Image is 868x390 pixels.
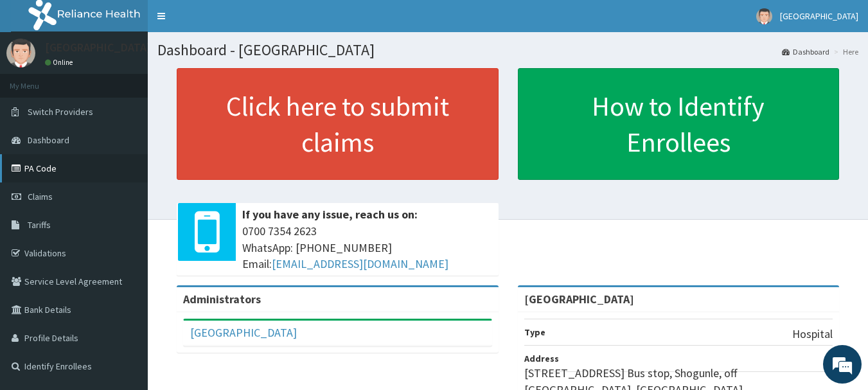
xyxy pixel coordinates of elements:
[211,6,242,37] div: Minimize live chat window
[28,191,53,202] span: Claims
[780,10,858,22] span: [GEOGRAPHIC_DATA]
[831,46,858,57] li: Here
[242,207,418,222] b: If you have any issue, reach us on:
[190,325,297,340] a: [GEOGRAPHIC_DATA]
[45,42,151,53] p: [GEOGRAPHIC_DATA]
[45,58,76,67] a: Online
[177,68,499,180] a: Click here to submit claims
[242,223,492,272] span: 0700 7354 2623 WhatsApp: [PHONE_NUMBER] Email:
[756,8,772,24] img: User Image
[24,64,52,96] img: d_794563401_company_1708531726252_794563401
[518,68,840,180] a: How to Identify Enrollees
[6,39,35,67] img: User Image
[524,326,545,338] b: Type
[67,72,216,89] div: Chat with us now
[183,292,261,306] b: Administrators
[28,106,93,118] span: Switch Providers
[157,42,858,58] h1: Dashboard - [GEOGRAPHIC_DATA]
[782,46,829,57] a: Dashboard
[6,256,245,301] textarea: Type your message and hit 'Enter'
[524,353,559,364] b: Address
[792,326,833,342] p: Hospital
[524,292,634,306] strong: [GEOGRAPHIC_DATA]
[272,256,448,271] a: [EMAIL_ADDRESS][DOMAIN_NAME]
[28,134,69,146] span: Dashboard
[75,114,177,244] span: We're online!
[28,219,51,231] span: Tariffs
